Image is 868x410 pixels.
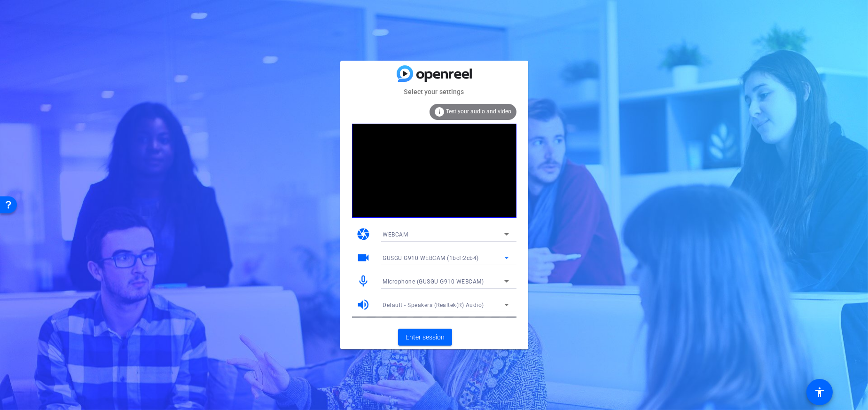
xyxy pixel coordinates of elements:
[383,231,408,238] span: WEBCAM
[357,298,371,312] mat-icon: volume_up
[383,255,479,261] span: GUSGU G910 WEBCAM (1bcf:2cb4)
[814,386,825,398] mat-icon: accessibility
[357,227,371,241] mat-icon: camera
[383,302,485,308] span: Default - Speakers (Realtek(R) Audio)
[357,274,371,288] mat-icon: mic_none
[446,108,512,115] span: Test your audio and video
[406,332,445,342] span: Enter session
[434,106,446,118] mat-icon: info
[357,251,371,265] mat-icon: videocam
[397,65,472,82] img: blue-gradient.svg
[383,278,484,285] span: Microphone (GUSGU G910 WEBCAM)
[340,87,528,97] mat-card-subtitle: Select your settings
[398,329,452,346] button: Enter session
